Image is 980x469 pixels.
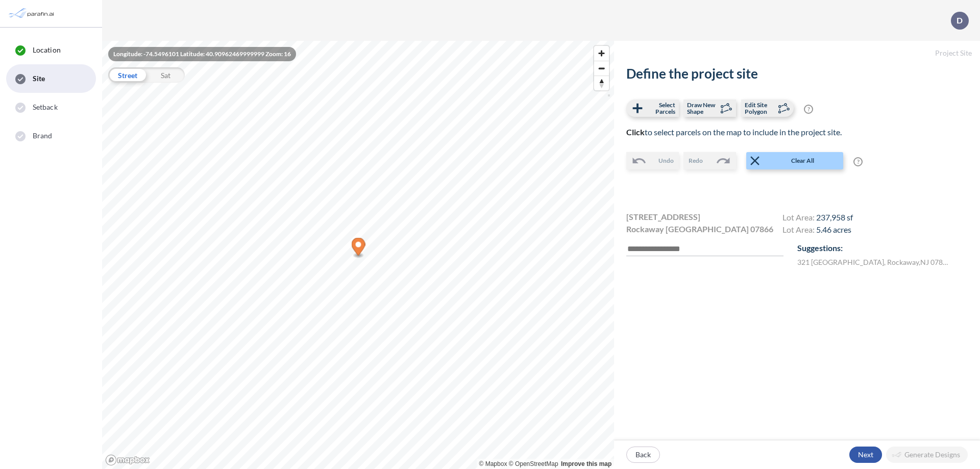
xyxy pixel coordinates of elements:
[782,225,853,237] h4: Lot Area:
[658,156,674,165] span: Undo
[683,152,736,169] button: Redo
[687,102,717,115] span: Draw New Shape
[561,460,611,467] a: Improve this map
[782,212,853,225] h4: Lot Area:
[509,460,558,467] a: OpenStreetMap
[594,76,609,90] button: Reset bearing to north
[626,223,773,235] span: Rockaway [GEOGRAPHIC_DATA] 07866
[33,131,53,141] span: Brand
[33,45,61,55] span: Location
[853,157,863,166] span: ?
[33,102,58,112] span: Setback
[745,102,775,115] span: Edit Site Polygon
[105,454,150,466] a: Mapbox homepage
[626,127,842,137] span: to select parcels on the map to include in the project site.
[763,156,842,165] span: Clear All
[816,212,853,222] span: 237,958 sf
[804,105,813,114] span: ?
[645,102,675,115] span: Select Parcels
[33,73,45,84] span: Site
[102,41,614,469] canvas: Map
[594,46,609,61] button: Zoom in
[352,238,365,259] div: Map marker
[594,61,609,76] button: Zoom out
[479,460,507,467] a: Mapbox
[108,47,296,61] div: Longitude: -74.5496101 Latitude: 40.90962469999999 Zoom: 16
[626,447,660,463] button: Back
[746,152,843,169] button: Clear All
[816,225,851,234] span: 5.46 acres
[146,67,185,83] div: Sat
[594,61,609,76] span: Zoom out
[626,152,679,169] button: Undo
[626,211,700,223] span: [STREET_ADDRESS]
[8,4,57,23] img: Parafin
[797,242,968,254] p: Suggestions:
[626,66,968,82] h2: Define the project site
[689,156,703,165] span: Redo
[626,127,645,137] b: Click
[108,67,146,83] div: Street
[797,257,951,267] label: 321 [GEOGRAPHIC_DATA] , Rockaway , NJ 07866 , US
[614,41,980,66] h5: Project Site
[957,16,963,25] p: D
[849,447,882,463] button: Next
[635,450,651,460] p: Back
